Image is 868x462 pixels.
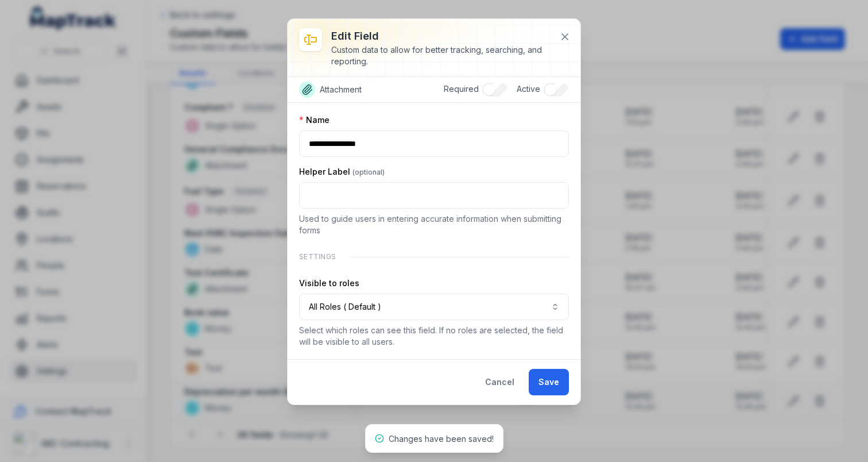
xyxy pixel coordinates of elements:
[299,294,569,320] button: All Roles ( Default )
[299,325,569,348] p: Select which roles can see this field. If no roles are selected, the field will be visible to all...
[299,130,569,157] input: :r6:-form-item-label
[299,245,569,268] div: Settings
[299,213,569,236] p: Used to guide users in entering accurate information when submitting forms
[444,84,479,94] span: Required
[529,369,569,395] button: Save
[299,278,359,289] label: Visible to roles
[299,182,569,209] input: :r7:-form-item-label
[299,114,330,126] label: Name
[389,434,494,444] span: Changes have been saved!
[299,166,385,178] label: Helper Label
[320,84,362,95] span: Attachment
[475,369,524,395] button: Cancel
[517,84,540,94] span: Active
[331,44,551,67] div: Custom data to allow for better tracking, searching, and reporting.
[331,28,551,44] h3: Edit field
